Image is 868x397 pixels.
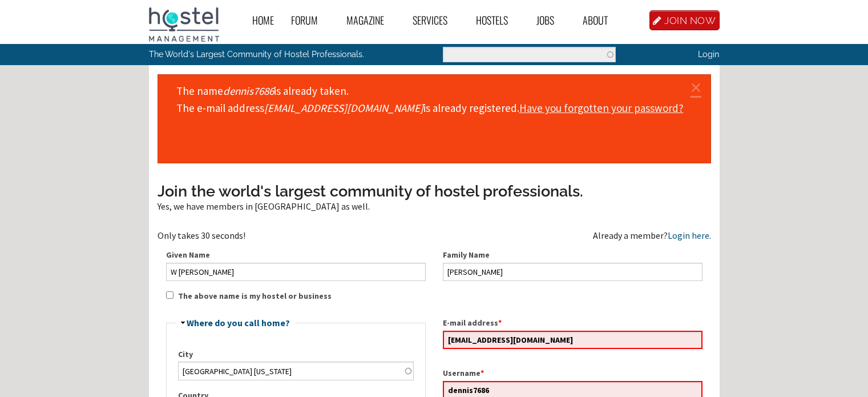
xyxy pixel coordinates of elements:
[404,7,467,33] a: Services
[668,230,711,241] a: Login here.
[338,7,404,33] a: Magazine
[282,7,338,33] a: Forum
[698,49,719,59] a: Login
[443,331,703,349] input: A valid e-mail address. All e-mails from the system will be sent to this address. The e-mail addr...
[593,231,711,240] div: Already a member?
[443,367,703,379] label: Username
[498,318,502,328] span: This field is required.
[443,47,616,62] input: Enter the terms you wish to search for.
[528,7,574,33] a: Jobs
[176,99,696,117] li: The e-mail address is already registered.
[244,7,282,33] a: Home
[178,290,332,302] label: The above name is my hostel or business
[166,249,426,261] label: Given Name
[187,317,290,328] a: Where do you call home?
[649,10,720,30] a: JOIN NOW
[178,348,414,360] label: City
[519,101,684,115] a: Have you forgotten your password?
[176,82,696,99] li: The name is already taken.
[223,84,274,98] em: dennis7686
[574,7,628,33] a: About
[443,249,703,261] label: Family Name
[158,231,434,240] div: Only takes 30 seconds!
[149,44,387,65] p: The World's Largest Community of Hostel Professionals.
[149,7,219,42] img: Hostel Management Home
[688,85,704,90] a: ×
[481,368,484,378] span: This field is required.
[443,317,703,329] label: E-mail address
[264,101,423,115] em: [EMAIL_ADDRESS][DOMAIN_NAME]
[158,181,711,202] h3: Join the world's largest community of hostel professionals.
[158,202,711,211] div: Yes, we have members in [GEOGRAPHIC_DATA] as well.
[467,7,528,33] a: Hostels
